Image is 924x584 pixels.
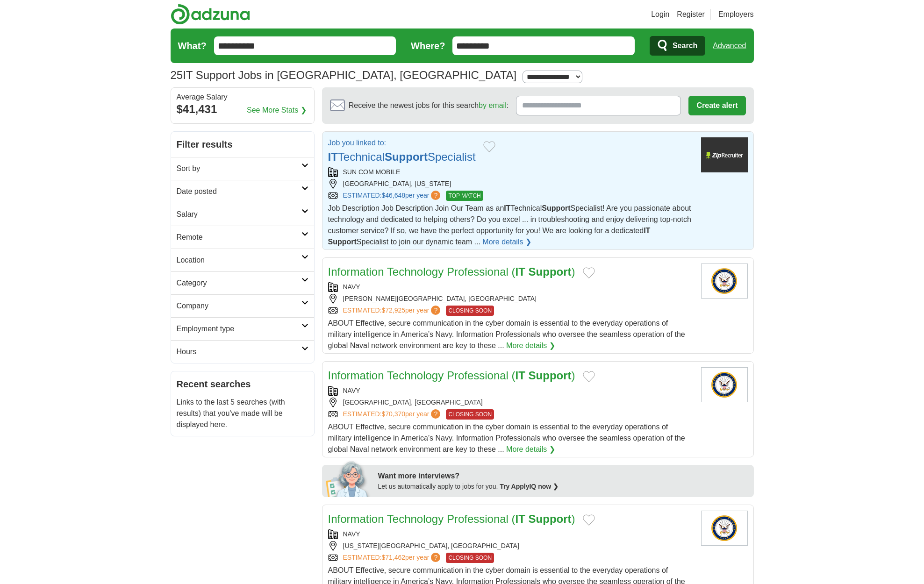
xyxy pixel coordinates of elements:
[431,306,440,315] span: ?
[171,203,314,226] a: Salary
[171,67,183,84] span: 25
[328,150,338,163] strong: IT
[328,238,357,246] strong: Support
[326,460,371,497] img: apply-iq-scientist.png
[446,191,483,201] span: TOP MATCH
[529,265,572,278] strong: Support
[583,267,595,278] button: Add to favorite jobs
[328,319,685,349] span: ABOUT Effective, secure communication in the cyber domain is essential to the everyday operations...
[688,96,745,115] button: Create alert
[431,191,440,200] span: ?
[177,377,308,391] h2: Recent searches
[701,137,748,172] img: Company logo
[718,9,754,20] a: Employers
[343,387,360,394] a: NAVY
[381,410,405,418] span: $70,370
[349,100,509,111] span: Receive the newest jobs for this search :
[343,283,360,291] a: NAVY
[381,306,405,314] span: $72,925
[171,132,314,157] h2: Filter results
[328,369,575,382] a: Information Technology Professional (IT Support)
[171,294,314,317] a: Company
[171,69,517,81] h1: IT Support Jobs in [GEOGRAPHIC_DATA], [GEOGRAPHIC_DATA]
[171,180,314,203] a: Date posted
[583,371,595,382] button: Add to favorite jobs
[506,444,555,455] a: More details ❯
[506,340,555,351] a: More details ❯
[677,9,705,20] a: Register
[385,150,428,163] strong: Support
[542,204,570,212] strong: Support
[328,423,685,453] span: ABOUT Effective, secure communication in the cyber domain is essential to the everyday operations...
[583,514,595,526] button: Add to favorite jobs
[328,150,476,163] a: ITTechnicalSupportSpecialist
[328,179,694,189] div: [GEOGRAPHIC_DATA], [US_STATE]
[343,409,443,420] a: ESTIMATED:$70,370per year?
[529,513,572,525] strong: Support
[171,4,250,25] img: Adzuna logo
[446,553,494,563] span: CLOSING SOON
[328,137,476,149] p: Job you linked to:
[177,323,301,335] h2: Employment type
[378,482,748,491] div: Let us automatically apply to jobs for you.
[177,278,301,289] h2: Category
[483,141,495,152] button: Add to favorite jobs
[516,369,525,382] strong: IT
[177,232,301,243] h2: Remote
[651,9,669,20] a: Login
[328,398,694,407] div: [GEOGRAPHIC_DATA], [GEOGRAPHIC_DATA]
[171,157,314,180] a: Sort by
[328,541,694,551] div: [US_STATE][GEOGRAPHIC_DATA], [GEOGRAPHIC_DATA]
[479,101,507,109] a: by email
[701,264,748,299] img: U.S. Navy logo
[328,294,694,304] div: [PERSON_NAME][GEOGRAPHIC_DATA], [GEOGRAPHIC_DATA]
[247,105,307,116] a: See More Stats ❯
[177,346,301,357] h2: Hours
[504,204,510,212] strong: IT
[171,340,314,363] a: Hours
[177,101,308,118] div: $41,431
[177,300,301,312] h2: Company
[650,36,705,56] button: Search
[343,306,443,316] a: ESTIMATED:$72,925per year?
[177,397,308,430] p: Links to the last 5 searches (with results) that you've made will be displayed here.
[171,249,314,271] a: Location
[177,255,301,266] h2: Location
[500,483,559,490] a: Try ApplyIQ now ❯
[673,36,697,55] span: Search
[178,39,207,53] label: What?
[529,369,572,382] strong: Support
[328,513,575,525] a: Information Technology Professional (IT Support)
[343,191,443,201] a: ESTIMATED:$46,648per year?
[381,554,405,561] span: $71,462
[446,306,494,316] span: CLOSING SOON
[516,513,525,525] strong: IT
[177,163,301,174] h2: Sort by
[328,265,575,278] a: Information Technology Professional (IT Support)
[177,186,301,197] h2: Date posted
[516,265,525,278] strong: IT
[378,470,748,482] div: Want more interviews?
[701,511,748,546] img: U.S. Navy logo
[171,317,314,340] a: Employment type
[431,553,440,562] span: ?
[171,226,314,249] a: Remote
[171,271,314,294] a: Category
[328,204,691,246] span: Job Description Job Description Join Our Team as an Technical Specialist! Are you passionate abou...
[328,167,694,177] div: SUN COM MOBILE
[177,209,301,220] h2: Salary
[644,227,650,235] strong: IT
[177,93,308,101] div: Average Salary
[381,192,405,199] span: $46,648
[701,367,748,402] img: U.S. Navy logo
[446,409,494,420] span: CLOSING SOON
[411,39,445,53] label: Where?
[343,553,443,563] a: ESTIMATED:$71,462per year?
[482,236,531,248] a: More details ❯
[343,530,360,538] a: NAVY
[713,36,746,55] a: Advanced
[431,409,440,419] span: ?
